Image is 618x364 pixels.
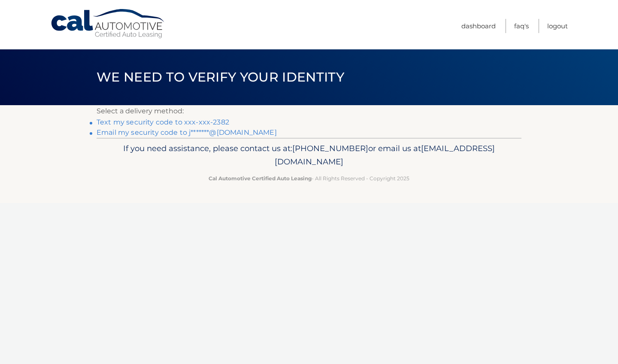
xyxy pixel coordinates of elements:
[547,19,568,33] a: Logout
[102,142,516,169] p: If you need assistance, please contact us at: or email us at
[97,118,229,126] a: Text my security code to xxx-xxx-2382
[97,128,277,136] a: Email my security code to j*******@[DOMAIN_NAME]
[97,69,344,85] span: We need to verify your identity
[102,174,516,183] p: - All Rights Reserved - Copyright 2025
[292,143,368,153] span: [PHONE_NUMBER]
[50,9,166,39] a: Cal Automotive
[461,19,496,33] a: Dashboard
[514,19,529,33] a: FAQ's
[209,175,312,182] strong: Cal Automotive Certified Auto Leasing
[97,105,521,117] p: Select a delivery method:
